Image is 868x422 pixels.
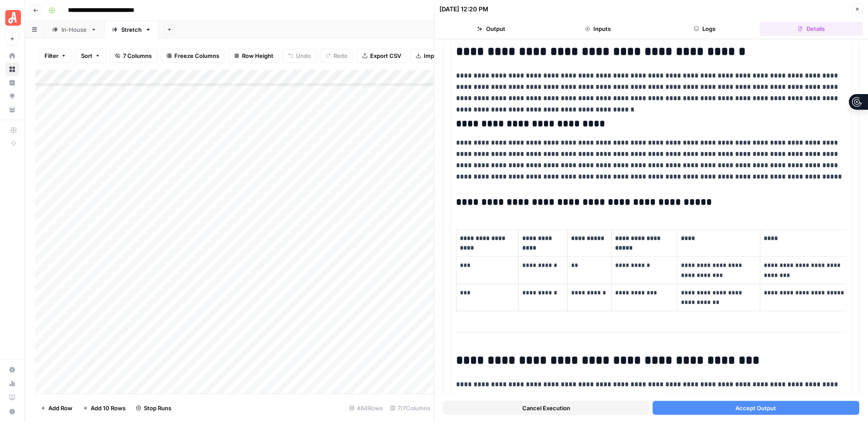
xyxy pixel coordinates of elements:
[242,51,273,60] span: Row Height
[44,51,58,60] span: Filter
[522,404,570,412] span: Cancel Execution
[357,49,407,63] button: Export CSV
[5,377,19,391] a: Usage
[39,49,72,63] button: Filter
[440,22,543,36] button: Output
[61,25,87,34] div: In-House
[121,25,142,34] div: Stretch
[48,404,72,412] span: Add Row
[546,22,650,36] button: Inputs
[78,401,131,415] button: Add 10 Rows
[91,404,126,412] span: Add 10 Rows
[5,7,19,29] button: Workspace: Angi
[320,49,353,63] button: Redo
[283,49,317,63] button: Undo
[440,5,489,14] div: [DATE] 12:20 PM
[370,51,401,60] span: Export CSV
[228,49,279,63] button: Row Height
[5,76,19,90] a: Insights
[5,103,19,117] a: Your Data
[5,405,19,419] button: Help + Support
[759,22,863,36] button: Details
[5,391,19,405] a: Learning Hub
[736,404,776,412] span: Accept Output
[387,401,434,415] div: 7/7 Columns
[5,62,19,76] a: Browse
[424,51,455,60] span: Import CSV
[174,51,219,60] span: Freeze Columns
[144,404,171,412] span: Stop Runs
[443,401,650,415] button: Cancel Execution
[109,49,157,63] button: 7 Columns
[44,21,104,38] a: In-House
[104,21,159,38] a: Stretch
[5,49,19,63] a: Home
[75,49,106,63] button: Sort
[334,51,347,60] span: Redo
[410,49,461,63] button: Import CSV
[131,401,177,415] button: Stop Runs
[5,89,19,103] a: Opportunities
[35,401,78,415] button: Add Row
[161,49,225,63] button: Freeze Columns
[5,363,19,377] a: Settings
[81,51,92,60] span: Sort
[296,51,311,60] span: Undo
[5,10,21,26] img: Angi Logo
[653,22,756,36] button: Logs
[346,401,387,415] div: 464 Rows
[653,401,859,415] button: Accept Output
[123,51,152,60] span: 7 Columns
